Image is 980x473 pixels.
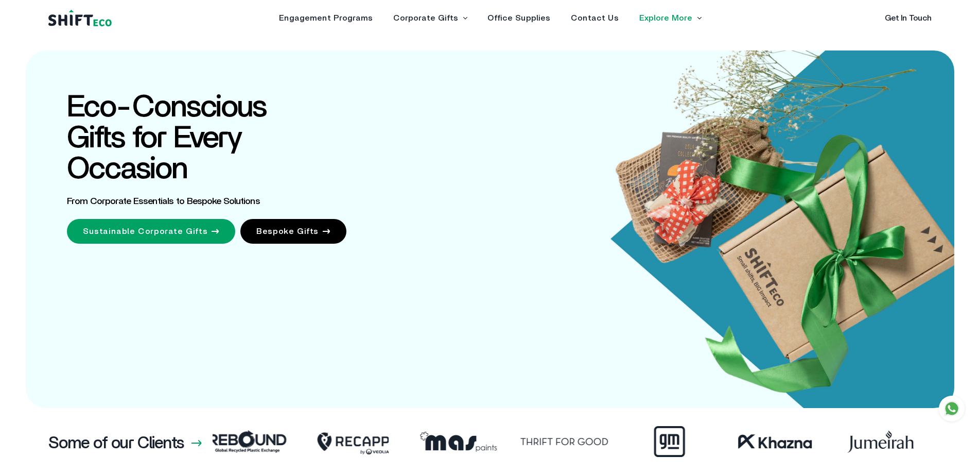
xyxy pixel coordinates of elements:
a: Engagement Programs [279,14,373,22]
img: Frame_49.webp [290,424,396,460]
a: Office Supplies [487,14,550,22]
a: Get In Touch [885,14,932,22]
a: Corporate Gifts [393,14,458,22]
img: Frame_42.webp [607,424,712,460]
img: Frame_38.webp [818,424,923,460]
span: From Corporate Essentials to Bespoke Solutions [67,197,260,206]
a: Contact Us [571,14,619,22]
img: Frame_66.webp [396,424,501,460]
h3: Some of our Clients [48,435,184,451]
img: Frame_59.webp [712,424,818,460]
span: Eco-Conscious Gifts for Every Occasion [67,92,266,184]
a: Sustainable Corporate Gifts [67,219,235,244]
a: Bespoke Gifts [240,219,346,244]
a: Explore More [639,14,692,22]
img: Frame_67.webp [501,424,607,460]
img: Frame_5766.webp [185,424,290,460]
